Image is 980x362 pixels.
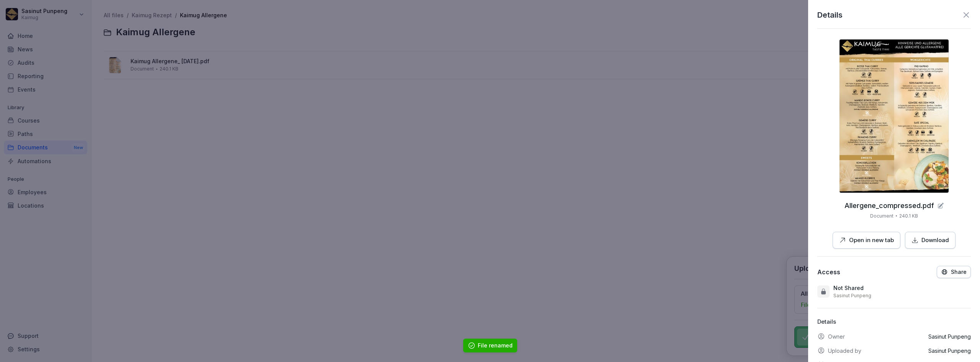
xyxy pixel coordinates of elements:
[928,333,971,341] p: Sasinut Punpeng
[951,269,967,275] p: Share
[833,293,871,299] p: Sasinut Punpeng
[833,232,900,249] button: Open in new tab
[870,213,893,219] p: Document
[828,347,861,355] p: Uploaded by
[817,268,840,276] div: Access
[899,213,918,219] p: 240.1 KB
[817,318,971,326] p: Details
[921,236,949,245] p: Download
[905,232,955,249] button: Download
[928,347,971,355] p: Sasinut Punpeng
[844,202,934,210] p: Allergene_compressed.pdf
[817,9,843,21] p: Details
[937,266,971,278] button: Share
[849,236,894,245] p: Open in new tab
[828,333,845,341] p: Owner
[833,284,864,292] p: Not Shared
[840,39,949,193] img: thumbnail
